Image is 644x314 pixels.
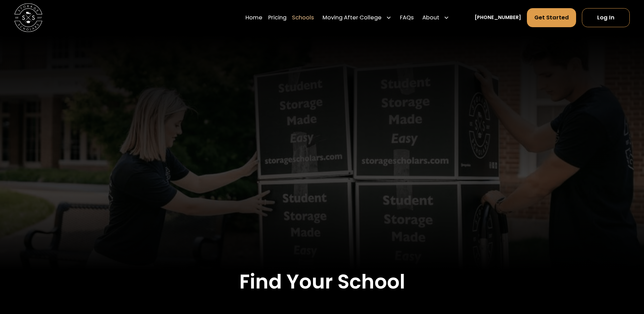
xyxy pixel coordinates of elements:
[400,8,414,28] a: FAQs
[268,8,287,28] a: Pricing
[320,8,394,28] div: Moving After College
[14,3,42,32] img: Storage Scholars main logo
[475,14,521,21] a: [PHONE_NUMBER]
[323,14,382,22] div: Moving After College
[68,270,576,294] h2: Find Your School
[422,14,439,22] div: About
[292,8,314,28] a: Schools
[582,8,630,27] a: Log In
[527,8,576,27] a: Get Started
[245,8,262,28] a: Home
[420,8,452,28] div: About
